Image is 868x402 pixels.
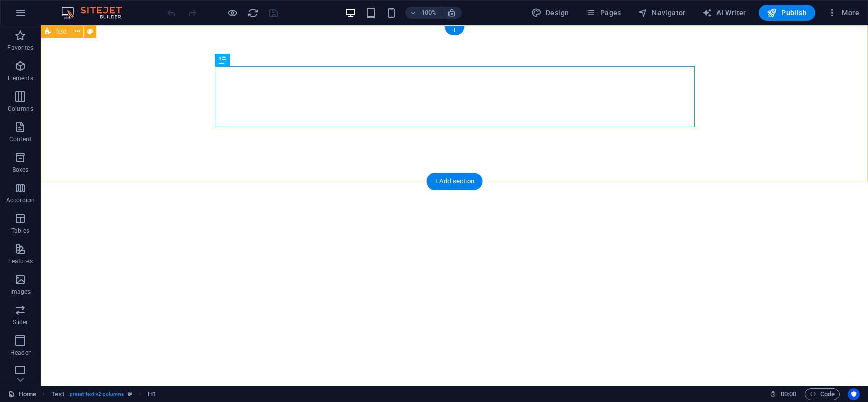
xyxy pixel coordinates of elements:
[68,388,124,400] span: . preset-text-v2-columns
[51,388,157,400] nav: breadcrumb
[10,288,31,296] p: Images
[128,391,132,397] i: This element is a customizable preset
[8,105,33,113] p: Columns
[585,8,621,18] span: Pages
[781,388,796,400] span: 00 00
[405,7,441,19] button: 100%
[55,28,67,35] span: Text
[788,390,789,398] span: :
[13,318,28,326] p: Slider
[638,8,686,18] span: Navigator
[848,388,860,400] button: Usercentrics
[421,7,437,19] h6: 100%
[581,5,625,21] button: Pages
[8,388,36,400] a: Click to cancel selection. Double-click to open Pages
[9,135,32,143] p: Content
[51,388,64,400] span: Click to select. Double-click to edit
[7,44,33,52] p: Favorites
[823,5,863,21] button: More
[247,7,259,19] i: Reload page
[12,166,29,174] p: Boxes
[444,26,464,35] div: +
[810,388,835,400] span: Code
[58,7,135,19] img: Editor Logo
[527,5,574,21] button: Design
[767,8,807,18] span: Publish
[805,388,840,400] button: Code
[702,8,746,18] span: AI Writer
[10,349,31,357] p: Header
[148,388,156,400] span: Click to select. Double-click to edit
[531,8,570,18] span: Design
[6,196,35,204] p: Accordion
[8,74,34,82] p: Elements
[8,257,33,265] p: Features
[226,7,238,19] button: Click here to leave preview mode and continue editing
[447,8,456,17] i: On resize automatically adjust zoom level to fit chosen device.
[247,7,259,19] button: reload
[527,5,574,21] div: Design (Ctrl+Alt+Y)
[698,5,751,21] button: AI Writer
[759,5,815,21] button: Publish
[827,8,859,18] span: More
[634,5,690,21] button: Navigator
[426,173,483,190] div: + Add section
[11,227,29,235] p: Tables
[770,388,797,400] h6: Session time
